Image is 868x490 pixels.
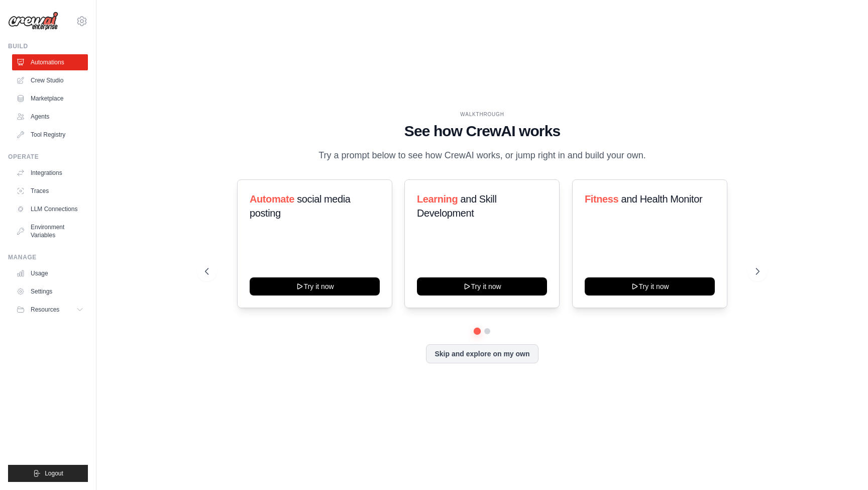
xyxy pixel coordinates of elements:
span: social media posting [250,193,351,219]
a: Tool Registry [12,127,88,143]
button: Try it now [585,277,715,296]
a: LLM Connections [12,201,88,217]
img: Logo [8,12,58,31]
span: Logout [45,469,63,477]
span: and Skill Development [417,193,496,219]
a: Crew Studio [12,72,88,88]
span: Learning [417,193,458,205]
button: Logout [8,465,88,482]
a: Agents [12,109,88,125]
a: Integrations [12,165,88,181]
span: and Health Monitor [621,193,702,205]
span: Resources [31,306,59,314]
div: Build [8,42,88,50]
a: Environment Variables [12,219,88,243]
div: WALKTHROUGH [205,111,759,118]
span: Fitness [585,193,618,205]
a: Traces [12,183,88,199]
button: Try it now [250,277,380,296]
div: Manage [8,253,88,261]
a: Settings [12,283,88,300]
a: Marketplace [12,90,88,107]
div: Operate [8,153,88,161]
p: Try a prompt below to see how CrewAI works, or jump right in and build your own. [313,148,651,163]
button: Resources [12,302,88,318]
h1: See how CrewAI works [205,122,759,140]
span: Automate [250,193,294,205]
button: Skip and explore on my own [426,344,538,363]
button: Try it now [417,277,547,296]
a: Usage [12,265,88,281]
a: Automations [12,54,88,70]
